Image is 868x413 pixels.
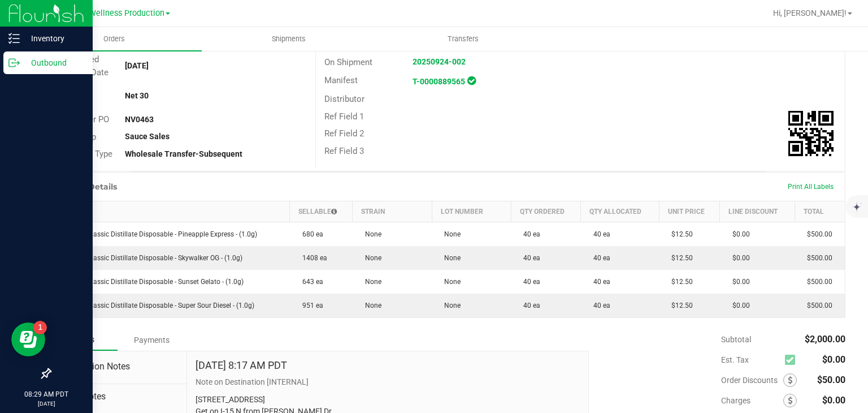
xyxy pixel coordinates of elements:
span: Shipments [257,34,321,44]
a: T-0000889565 [413,77,465,86]
span: Transfers [432,34,494,44]
p: [DATE] [5,399,88,408]
p: Note on Destination [INTERNAL] [196,376,580,388]
span: Ref Field 1 [324,111,364,122]
span: 40 ea [588,254,610,262]
span: Sauce - Classic Distillate Disposable - Pineapple Express - (1.0g) [58,230,257,238]
span: None [359,254,381,262]
span: None [439,302,461,309]
p: 08:29 AM PDT [5,389,88,399]
span: None [359,278,381,286]
span: None [359,230,381,238]
iframe: Resource center [11,322,45,356]
span: $12.50 [666,278,693,286]
span: 40 ea [518,254,540,262]
span: Sauce - Classic Distillate Disposable - Skywalker OG - (1.0g) [58,254,242,262]
span: $0.00 [727,302,750,309]
span: Hi, [PERSON_NAME]! [773,8,847,18]
span: Ref Field 2 [324,128,364,139]
th: Item [51,201,290,222]
span: Sauce - Classic Distillate Disposable - Super Sour Diesel - (1.0g) [58,302,254,309]
span: Subtotal [721,335,751,344]
a: Orders [27,27,202,51]
span: In Sync [467,75,476,87]
p: Outbound [20,56,88,70]
span: 40 ea [588,278,610,286]
span: $0.00 [822,395,845,406]
th: Strain [353,201,432,222]
span: 40 ea [588,302,610,309]
span: 951 ea [297,302,323,309]
span: 40 ea [518,278,540,286]
strong: Wholesale Transfer-Subsequent [125,149,242,158]
span: Ref Field 3 [324,146,364,156]
span: $0.00 [822,354,845,365]
th: Total [795,201,845,222]
span: $500.00 [801,278,832,286]
span: None [439,254,461,262]
th: Lot Number [432,201,511,222]
span: Est. Tax [721,355,780,364]
span: Manifest [324,75,358,85]
span: Sauce - Classic Distillate Disposable - Sunset Gelato - (1.0g) [58,278,244,286]
qrcode: 00093159 [788,111,834,156]
strong: Net 30 [125,91,149,100]
span: 40 ea [518,230,540,238]
span: $0.00 [727,230,750,238]
span: $12.50 [666,230,693,238]
span: $500.00 [801,302,832,309]
span: 680 ea [297,230,323,238]
span: Destination Notes [59,360,178,373]
a: Transfers [376,27,550,51]
a: Shipments [202,27,376,51]
p: Inventory [20,32,88,45]
h4: [DATE] 8:17 AM PDT [196,360,287,371]
span: $500.00 [801,254,832,262]
span: $50.00 [817,375,845,385]
span: $12.50 [666,254,693,262]
a: 20250924-002 [413,57,466,66]
strong: Sauce Sales [125,132,170,141]
span: 643 ea [297,278,323,286]
span: Order Notes [59,390,178,403]
th: Qty Allocated [581,201,659,222]
span: Print All Labels [788,183,834,191]
span: $0.00 [727,254,750,262]
img: Scan me! [788,111,834,156]
span: Distributor [324,94,364,104]
span: Polaris Wellness Production [61,8,164,18]
th: Line Discount [720,201,795,222]
span: Order Discounts [721,376,783,385]
span: None [439,278,461,286]
span: $0.00 [727,278,750,286]
span: $2,000.00 [805,334,845,345]
div: Payments [118,330,185,350]
th: Sellable [290,201,353,222]
span: None [359,302,381,309]
span: Calculate excise tax [785,352,800,367]
iframe: Resource center unread badge [33,321,47,334]
strong: [DATE] [125,61,149,70]
span: Orders [88,34,140,44]
span: On Shipment [324,57,372,67]
span: Charges [721,396,783,405]
inline-svg: Inventory [8,33,20,44]
strong: NV0463 [125,115,154,124]
th: Qty Ordered [511,201,580,222]
span: 40 ea [518,302,540,309]
span: $12.50 [666,302,693,309]
inline-svg: Outbound [8,57,20,68]
span: None [439,230,461,238]
span: 40 ea [588,230,610,238]
span: 1408 ea [297,254,327,262]
span: $500.00 [801,230,832,238]
th: Unit Price [659,201,720,222]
